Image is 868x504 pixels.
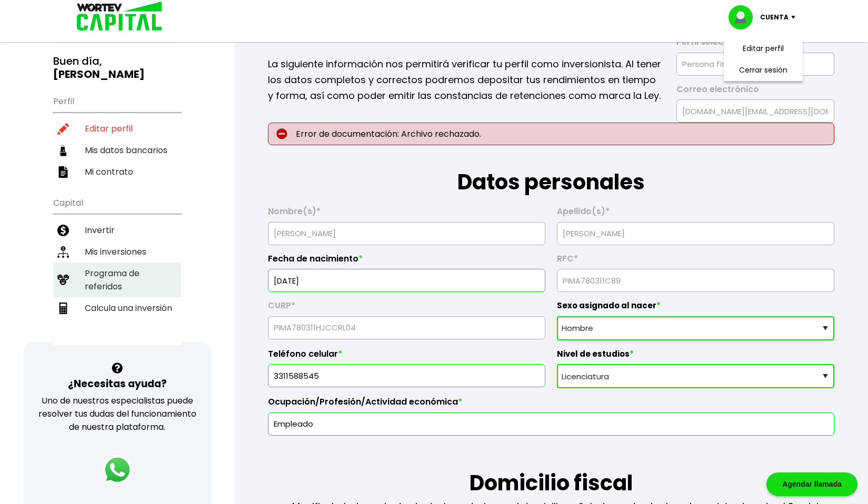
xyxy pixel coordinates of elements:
img: icon-down [789,16,803,19]
label: Sexo asignado al nacer [557,300,834,316]
label: Ocupación/Profesión/Actividad económica [268,397,834,412]
a: Editar perfil [53,118,181,139]
label: Teléfono celular [268,349,545,365]
p: Cuenta [760,9,789,25]
label: RFC [557,254,834,269]
input: 10 dígitos [273,365,541,387]
img: editar-icon.952d3147.svg [57,123,69,135]
p: Uno de nuestros especialistas puede resolver tus dudas del funcionamiento de nuestra plataforma. [37,394,197,434]
a: Mis inversiones [53,241,181,263]
div: Agendar llamada [766,472,857,496]
label: Nombre(s) [268,206,545,222]
li: Cerrar sesión [721,59,805,81]
input: 13 caracteres [562,269,830,291]
a: Invertir [53,219,181,241]
img: datos-icon.10cf9172.svg [57,145,69,156]
h1: Datos personales [268,145,834,198]
img: inversiones-icon.6695dc30.svg [57,246,69,258]
h3: ¿Necesitas ayuda? [68,376,167,391]
img: invertir-icon.b3b967d7.svg [57,225,69,236]
label: Fecha de nacimiento [268,254,545,269]
input: 18 caracteres [273,317,541,339]
ul: Capital [53,191,181,345]
a: Calcula una inversión [53,297,181,319]
p: Error de documentación: Archivo rechazado. [268,123,834,145]
p: La siguiente información nos permitirá verificar tu perfil como inversionista. Al tener los datos... [268,56,662,104]
label: Perfil seleccionado [676,37,834,53]
label: Nivel de estudios [557,349,834,365]
h1: Domicilio fiscal [268,436,834,499]
img: recomiendanos-icon.9b8e9327.svg [57,274,69,286]
img: profile-image [729,5,760,29]
a: Editar perfil [743,43,784,54]
label: CURP [268,300,545,316]
label: Apellido(s) [557,206,834,222]
a: Programa de referidos [53,263,181,297]
input: DD/MM/AAAA [273,269,541,291]
ul: Perfil [53,89,181,183]
img: contrato-icon.f2db500c.svg [57,166,69,178]
h3: Buen día, [53,55,181,81]
b: [PERSON_NAME] [53,67,145,82]
img: calculadora-icon.17d418c4.svg [57,303,69,314]
a: Mis datos bancarios [53,139,181,161]
img: error-circle.027baa21.svg [276,128,287,139]
img: logos_whatsapp-icon.242b2217.svg [103,455,132,485]
label: Correo electrónico [676,84,834,100]
a: Mi contrato [53,161,181,183]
